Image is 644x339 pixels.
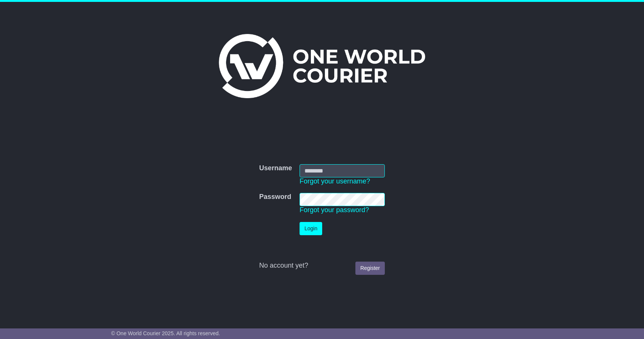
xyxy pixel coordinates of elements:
span: © One World Courier 2025. All rights reserved. [111,330,220,336]
a: Forgot your password? [300,206,369,214]
button: Login [300,222,322,235]
a: Forgot your username? [300,177,370,185]
img: One World [219,34,425,98]
label: Password [259,193,291,201]
label: Username [259,164,292,173]
div: No account yet? [259,262,385,270]
a: Register [355,262,385,275]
